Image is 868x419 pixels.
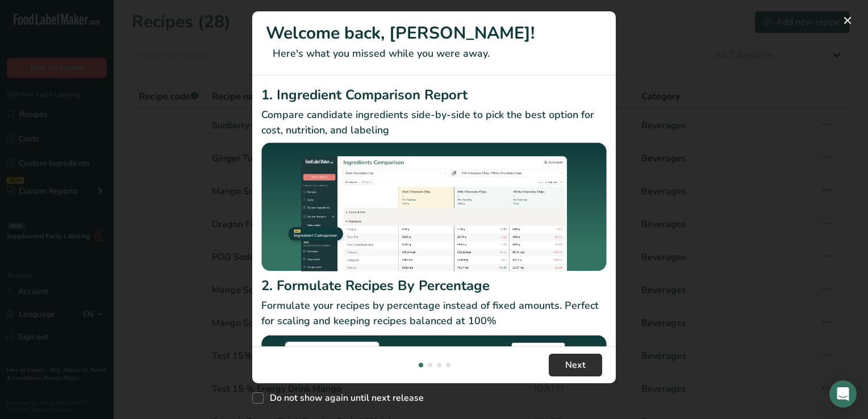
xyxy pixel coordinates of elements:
span: Do not show again until next release [264,392,424,404]
h1: Welcome back, [PERSON_NAME]! [266,20,602,46]
span: Next [565,358,586,372]
button: Next [549,354,602,376]
p: Here's what you missed while you were away. [266,46,602,61]
img: Ingredient Comparison Report [261,143,607,271]
h2: 1. Ingredient Comparison Report [261,85,607,105]
h2: 2. Formulate Recipes By Percentage [261,275,607,296]
div: Open Intercom Messenger [829,380,857,408]
p: Formulate your recipes by percentage instead of fixed amounts. Perfect for scaling and keeping re... [261,298,607,329]
p: Compare candidate ingredients side-by-side to pick the best option for cost, nutrition, and labeling [261,107,607,138]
